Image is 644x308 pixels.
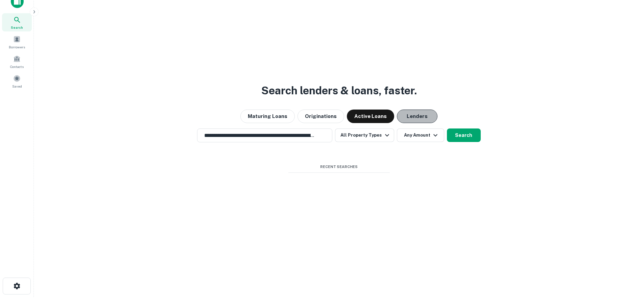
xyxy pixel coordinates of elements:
[12,84,22,89] span: Saved
[447,128,481,142] button: Search
[261,82,417,99] h3: Search lenders & loans, faster.
[240,110,295,123] button: Maturing Loans
[2,13,32,31] a: Search
[397,128,444,142] button: Any Amount
[297,110,344,123] button: Originations
[610,254,644,286] iframe: Chat Widget
[335,128,394,142] button: All Property Types
[288,164,390,170] span: Recent Searches
[397,110,437,123] button: Lenders
[2,33,32,51] a: Borrowers
[11,25,23,30] span: Search
[2,52,32,71] a: Contacts
[2,72,32,90] a: Saved
[347,110,394,123] button: Active Loans
[9,44,25,50] span: Borrowers
[10,64,24,69] span: Contacts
